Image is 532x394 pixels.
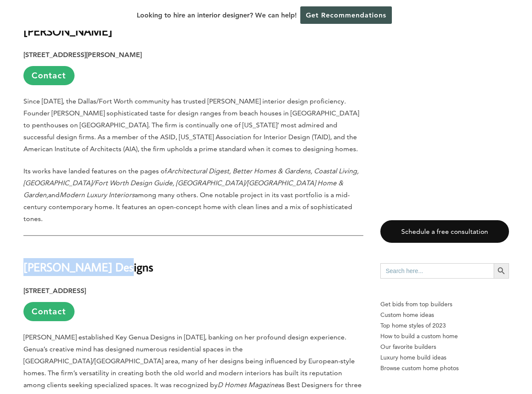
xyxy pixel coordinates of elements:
a: Custom home ideas [380,310,509,320]
a: How to build a custom home [380,331,509,342]
a: Top home styles of 2023 [380,320,509,331]
a: Luxury home build ideas [380,352,509,363]
a: Get Recommendations [300,6,392,24]
p: Since [DATE], the Dallas/Fort Worth community has trusted [PERSON_NAME] interior design proficien... [23,95,363,155]
strong: [STREET_ADDRESS] [23,287,86,295]
a: Contact [23,302,75,321]
a: Browse custom home photos [380,363,509,374]
em: D Homes Magazine [218,381,278,389]
p: Get bids from top builders [380,299,509,310]
svg: Search [497,266,506,276]
a: Schedule a free consultation [380,220,509,243]
a: Our favorite builders [380,342,509,352]
p: Its works have landed features on the pages of and among many others. One notable project in its ... [23,165,363,225]
strong: [STREET_ADDRESS][PERSON_NAME] [23,51,142,59]
a: Contact [23,66,75,85]
strong: [PERSON_NAME] Designs [23,259,153,274]
input: Search here... [380,263,494,279]
em: Architectural Digest, Better Homes & Gardens, Coastal Living, [GEOGRAPHIC_DATA]/Fort Worth Design... [23,167,359,199]
strong: [PERSON_NAME] [23,23,112,38]
em: Modern Luxury Interiors [60,191,135,199]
